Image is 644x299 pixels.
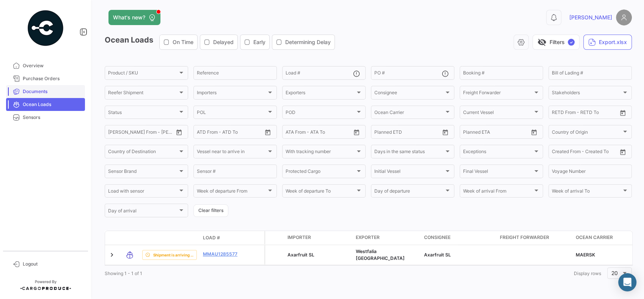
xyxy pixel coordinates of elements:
[197,130,218,136] input: ATD From
[552,91,622,97] span: Stakeholders
[463,130,474,136] input: From
[284,231,353,245] datatable-header-cell: Importer
[353,231,421,245] datatable-header-cell: Exporter
[351,127,362,138] button: Open calendar
[108,91,178,97] span: Reefer Shipment
[424,252,451,258] span: Axarfruit SL
[500,234,549,241] span: Freight Forwarder
[286,170,355,175] span: Protected Cargo
[374,91,444,97] span: Consignee
[552,130,622,136] span: Country of Origin
[108,111,178,116] span: Status
[108,150,178,155] span: Country of Destination
[311,130,342,136] input: ATA To
[286,111,355,116] span: POD
[576,234,613,241] span: Ocean Carrier
[286,190,355,195] span: Week of departure To
[552,150,581,155] input: Created From
[568,111,599,116] input: To
[463,150,533,155] span: Exceptions
[197,190,267,195] span: Week of departure From
[27,9,64,47] img: powered-by.png
[108,209,178,215] span: Day of arrival
[552,190,622,195] span: Week of arrival To
[153,252,193,258] span: Shipment is arriving Early.
[286,130,306,136] input: ATA From
[245,235,264,241] datatable-header-cell: Policy
[479,130,510,136] input: To
[265,231,284,245] datatable-header-cell: Protected Cargo
[139,235,200,241] datatable-header-cell: Shipment Status
[203,251,242,258] a: MMAU1285577
[200,35,237,49] button: Delayed
[120,235,139,241] datatable-header-cell: Transport mode
[374,130,385,136] input: From
[6,85,85,98] a: Documents
[617,107,628,119] button: Open calendar
[197,150,267,155] span: Vessel near to arrive in
[463,111,533,116] span: Current Vessel
[583,35,632,50] button: Export.xlsx
[203,234,220,241] span: Load #
[611,270,618,276] span: 20
[108,71,178,77] span: Product / SKU
[374,111,444,116] span: Ocean Carrier
[552,111,562,116] input: From
[374,190,444,195] span: Day of departure
[287,252,314,258] span: Axarfruit SL
[23,62,82,69] span: Overview
[463,170,533,175] span: Final Vessel
[223,130,254,136] input: ATD To
[108,10,160,25] button: What's new?
[356,248,405,261] span: Westfalia South Africa
[240,35,269,49] button: Early
[213,38,234,46] span: Delayed
[23,75,82,82] span: Purchase Orders
[356,234,380,241] span: Exporter
[262,127,273,138] button: Open calendar
[108,170,178,175] span: Sensor Brand
[286,150,355,155] span: With tracking number
[23,261,82,267] span: Logout
[617,146,628,158] button: Open calendar
[532,35,580,50] button: visibility_offFilters✓
[574,271,601,276] span: Display rows
[108,251,116,259] a: Expand/Collapse Row
[160,35,197,49] button: On Time
[113,14,145,21] span: What's new?
[253,38,265,46] span: Early
[272,35,335,49] button: Determining Delay
[108,130,119,136] input: From
[285,38,331,46] span: Determining Delay
[287,234,311,241] span: Importer
[618,273,636,291] div: Abrir Intercom Messenger
[586,150,617,155] input: Created To
[440,127,451,138] button: Open calendar
[23,101,82,108] span: Ocean Loads
[6,111,85,124] a: Sensors
[421,231,497,245] datatable-header-cell: Consignee
[23,114,82,121] span: Sensors
[568,39,575,46] span: ✓
[105,35,337,50] h3: Ocean Loads
[200,231,245,244] datatable-header-cell: Load #
[463,91,533,97] span: Freight Forwarder
[286,91,355,97] span: Exporters
[193,204,228,217] button: Clear filters
[573,231,641,245] datatable-header-cell: Ocean Carrier
[374,150,444,155] span: Days in the same status
[124,130,155,136] input: To
[197,111,267,116] span: POL
[6,72,85,85] a: Purchase Orders
[497,231,573,245] datatable-header-cell: Freight Forwarder
[108,190,178,195] span: Load with sensor
[424,234,451,241] span: Consignee
[569,14,612,21] span: [PERSON_NAME]
[6,98,85,111] a: Ocean Loads
[374,170,444,175] span: Initial Vessel
[197,91,267,97] span: Importers
[173,38,193,46] span: On Time
[23,88,82,95] span: Documents
[6,59,85,72] a: Overview
[576,252,595,258] span: MAERSK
